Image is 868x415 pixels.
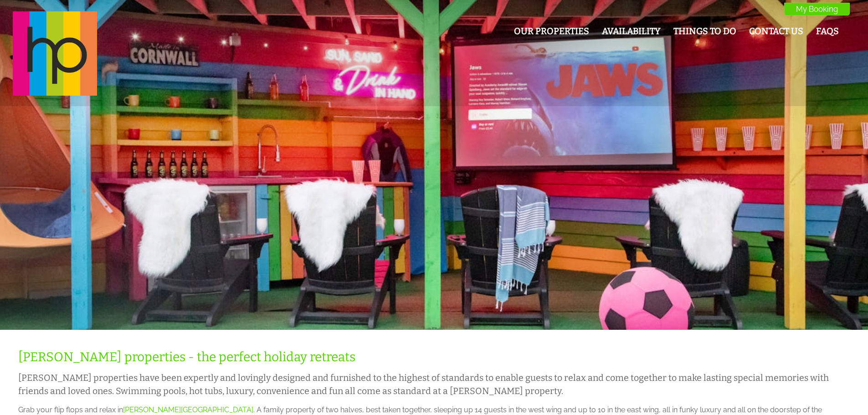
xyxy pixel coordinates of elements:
[18,371,839,398] h2: [PERSON_NAME] properties have been expertly and lovingly designed and furnished to the highest of...
[673,26,736,36] a: Things To Do
[602,26,661,36] a: Availability
[18,349,839,364] h1: [PERSON_NAME] properties - the perfect holiday retreats
[13,11,97,96] img: Halula Properties
[123,405,253,414] a: [PERSON_NAME][GEOGRAPHIC_DATA]
[514,26,589,36] a: Our Properties
[784,3,850,15] a: My Booking
[816,26,839,36] a: FAQs
[749,26,803,36] a: Contact Us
